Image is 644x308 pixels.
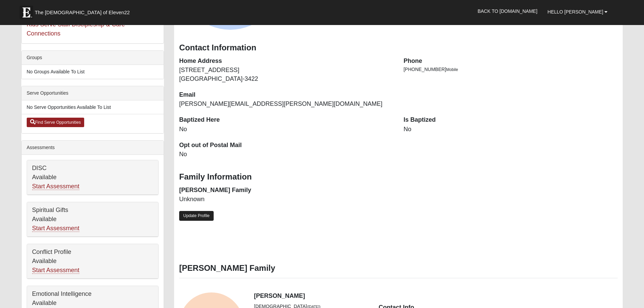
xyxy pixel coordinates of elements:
[548,9,603,15] span: Hello [PERSON_NAME]
[22,100,164,114] li: No Serve Opportunities Available To List
[179,100,393,109] dd: [PERSON_NAME][EMAIL_ADDRESS][PERSON_NAME][DOMAIN_NAME]
[543,3,613,20] a: Hello [PERSON_NAME]
[179,66,393,83] dd: [STREET_ADDRESS] [GEOGRAPHIC_DATA]-3422
[179,57,393,66] dt: Home Address
[16,2,151,19] a: The [DEMOGRAPHIC_DATA] of Eleven22
[404,66,618,73] li: [PHONE_NUMBER]
[179,141,393,150] dt: Opt out of Postal Mail
[446,67,458,72] span: Mobile
[22,86,164,100] div: Serve Opportunities
[179,172,618,182] h3: Family Information
[179,195,393,204] dd: Unknown
[22,51,164,65] div: Groups
[404,116,618,124] dt: Is Baptized
[179,263,618,273] h3: [PERSON_NAME] Family
[179,125,393,134] dd: No
[254,292,618,300] h4: [PERSON_NAME]
[473,3,543,20] a: Back to [DOMAIN_NAME]
[32,183,79,190] a: Start Assessment
[35,9,130,16] span: The [DEMOGRAPHIC_DATA] of Eleven22
[27,202,158,237] div: Spiritual Gifts Available
[404,57,618,66] dt: Phone
[179,116,393,124] dt: Baptized Here
[404,125,618,134] dd: No
[32,267,79,274] a: Start Assessment
[22,65,164,79] li: No Groups Available To List
[27,118,85,127] a: Find Serve Opportunities
[22,141,164,155] div: Assessments
[179,150,393,159] dd: No
[32,225,79,232] a: Start Assessment
[20,6,33,19] img: Eleven22 logo
[27,244,158,279] div: Conflict Profile Available
[179,186,393,195] dt: [PERSON_NAME] Family
[179,43,618,53] h3: Contact Information
[179,211,214,221] a: Update Profile
[179,91,393,99] dt: Email
[27,160,158,195] div: DISC Available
